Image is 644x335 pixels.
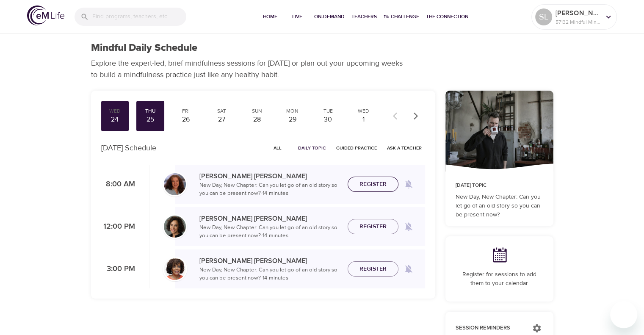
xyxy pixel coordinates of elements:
[348,261,398,277] button: Register
[348,177,398,192] button: Register
[456,193,543,219] p: New Day, New Chapter: Can you let go of an old story so you can be present now?
[140,108,161,115] div: Thu
[282,115,303,125] div: 29
[264,141,291,155] button: All
[556,8,600,18] p: [PERSON_NAME]
[333,141,380,155] button: Guided Practice
[101,221,135,233] p: 12:00 PM
[199,266,341,282] p: New Day, New Chapter: Can you let go of an old story so you can be present now? · 14 minutes
[398,216,419,237] span: Remind me when a class goes live every Thursday at 12:00 PM
[353,108,374,115] div: Wed
[359,179,387,190] span: Register
[199,213,341,224] p: [PERSON_NAME] [PERSON_NAME]
[384,141,425,155] button: Ask a Teacher
[199,181,341,198] p: New Day, New Chapter: Can you let go of an old story so you can be present now? · 14 minutes
[246,115,268,125] div: 28
[211,108,232,115] div: Sat
[164,258,186,280] img: Janet_Jackson-min.jpg
[164,173,186,195] img: Cindy2%20031422%20blue%20filter%20hi-res.jpg
[105,108,126,115] div: Wed
[556,18,600,26] p: 57132 Mindful Minutes
[610,301,637,328] iframe: Button to launch messaging window
[351,12,377,21] span: Teachers
[164,216,186,238] img: Ninette_Hupp-min.jpg
[336,144,377,152] span: Guided Practice
[199,171,341,181] p: [PERSON_NAME] [PERSON_NAME]
[91,58,409,80] p: Explore the expert-led, brief mindfulness sessions for [DATE] or plan out your upcoming weeks to ...
[456,270,543,288] p: Register for sessions to add them to your calendar
[535,8,552,25] div: SL
[199,256,341,266] p: [PERSON_NAME] [PERSON_NAME]
[298,144,326,152] span: Daily Topic
[318,108,339,115] div: Tue
[268,144,288,152] span: All
[101,263,135,275] p: 3:00 PM
[359,221,387,232] span: Register
[282,108,303,115] div: Mon
[359,264,387,274] span: Register
[260,12,280,21] span: Home
[287,12,307,21] span: Live
[91,42,197,54] h1: Mindful Daily Schedule
[353,115,374,125] div: 1
[387,144,422,152] span: Ask a Teacher
[246,108,268,115] div: Sun
[398,259,419,279] span: Remind me when a class goes live every Thursday at 3:00 PM
[426,12,468,21] span: The Connection
[175,108,196,115] div: Fri
[456,182,543,189] p: [DATE] Topic
[211,115,232,125] div: 27
[105,115,126,125] div: 24
[175,115,196,125] div: 26
[101,179,135,190] p: 8:00 AM
[318,115,339,125] div: 30
[348,219,398,235] button: Register
[384,12,419,21] span: 1% Challenge
[101,142,156,154] p: [DATE] Schedule
[295,141,329,155] button: Daily Topic
[92,8,186,26] input: Find programs, teachers, etc...
[199,224,341,240] p: New Day, New Chapter: Can you let go of an old story so you can be present now? · 14 minutes
[27,6,64,25] img: logo
[314,12,345,21] span: On-Demand
[456,324,524,332] p: Session Reminders
[140,115,161,125] div: 25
